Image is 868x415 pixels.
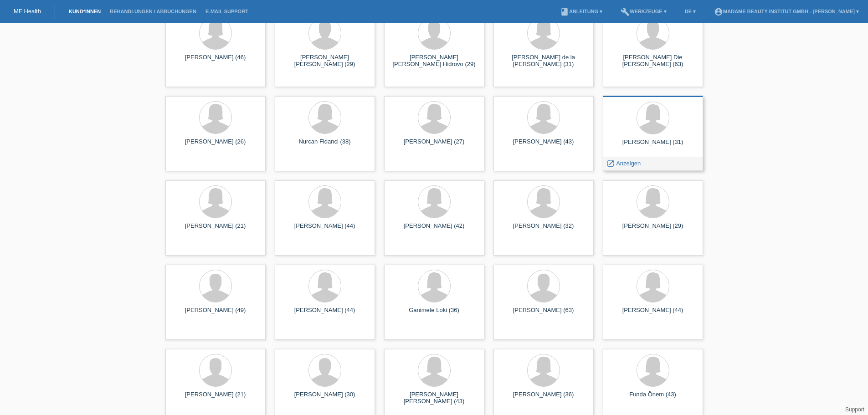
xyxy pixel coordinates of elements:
[606,160,641,167] a: launch Anzeigen
[555,9,607,14] a: bookAnleitung ▾
[282,307,368,321] div: [PERSON_NAME] (44)
[501,138,586,153] div: [PERSON_NAME] (43)
[282,54,368,68] div: [PERSON_NAME] [PERSON_NAME] (29)
[173,222,258,237] div: [PERSON_NAME] (21)
[501,222,586,237] div: [PERSON_NAME] (32)
[501,54,586,68] div: [PERSON_NAME] de la [PERSON_NAME] (31)
[610,54,696,68] div: [PERSON_NAME] Die [PERSON_NAME] (63)
[606,159,615,168] i: launch
[610,222,696,237] div: [PERSON_NAME] (29)
[391,54,477,68] div: [PERSON_NAME] [PERSON_NAME] Hidrovo (29)
[501,307,586,321] div: [PERSON_NAME] (63)
[173,54,258,68] div: [PERSON_NAME] (46)
[610,391,696,405] div: Funda Önem (43)
[391,391,477,405] div: [PERSON_NAME] [PERSON_NAME] (43)
[845,406,864,413] a: Support
[173,391,258,405] div: [PERSON_NAME] (21)
[680,9,700,14] a: DE ▾
[621,7,630,16] i: build
[282,391,368,405] div: [PERSON_NAME] (30)
[616,9,671,14] a: buildWerkzeuge ▾
[282,222,368,237] div: [PERSON_NAME] (44)
[14,8,41,15] a: MF Health
[64,9,105,14] a: Kund*innen
[391,222,477,237] div: [PERSON_NAME] (42)
[105,9,201,14] a: Behandlungen / Abbuchungen
[282,138,368,153] div: Nurcan Fidanci (38)
[201,9,253,14] a: E-Mail Support
[173,307,258,321] div: [PERSON_NAME] (49)
[391,307,477,321] div: Ganimete Loki (36)
[501,391,586,405] div: [PERSON_NAME] (36)
[610,307,696,321] div: [PERSON_NAME] (44)
[391,138,477,153] div: [PERSON_NAME] (27)
[616,160,641,167] span: Anzeigen
[610,138,696,153] div: [PERSON_NAME] (31)
[173,138,258,153] div: [PERSON_NAME] (26)
[560,7,569,16] i: book
[709,9,863,14] a: account_circleMadame Beauty Institut GmbH - [PERSON_NAME] ▾
[714,7,723,16] i: account_circle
